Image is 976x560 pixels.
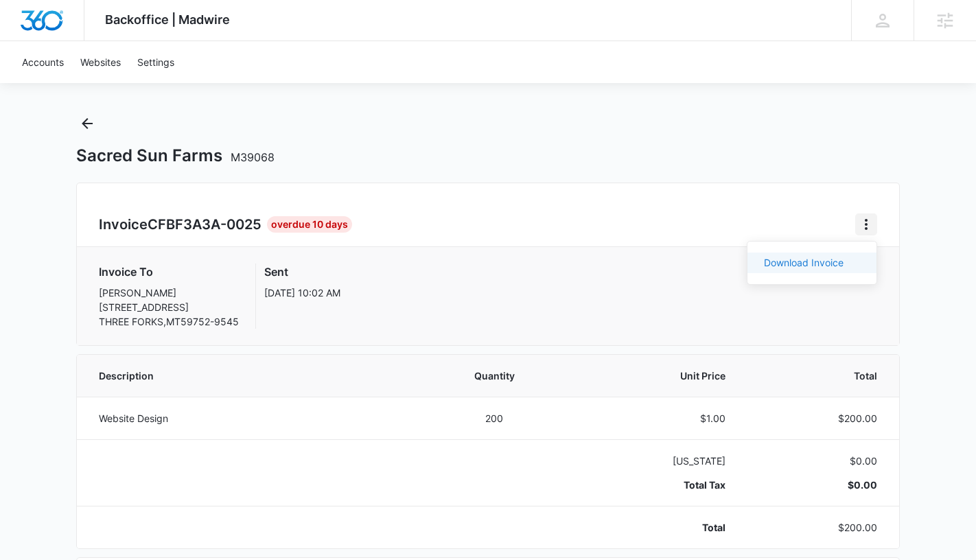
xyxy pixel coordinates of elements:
span: Total [758,369,877,383]
span: M39068 [231,150,275,164]
h2: Invoice [99,214,267,235]
p: Website Design [99,411,404,425]
span: Description [99,369,404,383]
h3: Sent [264,264,340,280]
p: $200.00 [758,520,877,535]
p: [DATE] 10:02 AM [264,285,340,300]
p: $200.00 [758,411,877,425]
h3: Invoice To [99,264,239,280]
p: $0.00 [758,454,877,468]
td: 200 [420,397,568,439]
button: Back [76,113,98,135]
button: Home [855,213,877,235]
p: Total Tax [585,478,725,492]
span: CFBF3A3A-0025 [148,216,262,233]
h1: Sacred Sun Farms [76,145,275,166]
a: Websites [72,41,129,83]
span: Quantity [437,369,552,383]
p: Total [585,520,725,535]
div: Overdue 10 Days [267,216,352,233]
a: Download Invoice [764,257,844,268]
p: [US_STATE] [585,454,725,468]
p: $1.00 [585,411,725,425]
p: $0.00 [758,478,877,492]
a: Accounts [14,41,72,83]
button: Download Invoice [747,253,876,273]
p: [PERSON_NAME] [STREET_ADDRESS] THREE FORKS , MT 59752-9545 [99,285,239,329]
a: Settings [129,41,183,83]
span: Unit Price [585,369,725,383]
span: Backoffice | Madwire [105,12,230,27]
